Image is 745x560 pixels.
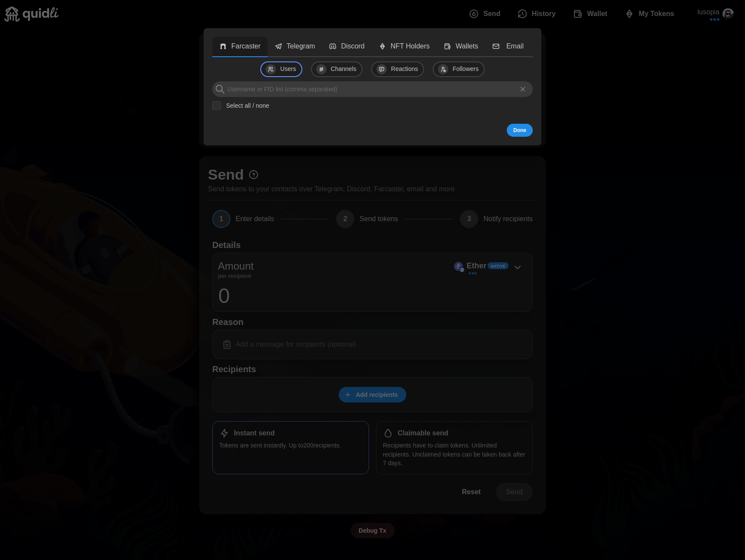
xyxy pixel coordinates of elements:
p: Channels [331,64,356,74]
span: Done [513,124,526,136]
input: Username or FID list (comma separated) [212,81,533,97]
p: Users [280,64,296,74]
p: Followers [453,64,479,74]
p: Telegram [287,41,315,52]
p: Reactions [391,64,418,74]
p: Farcaster [231,41,261,52]
p: Discord [341,41,364,52]
p: Email [504,41,526,52]
button: Done [507,123,533,136]
p: Wallets [456,41,478,52]
label: Select all / none [221,101,269,109]
p: NFT Holders [391,41,430,52]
